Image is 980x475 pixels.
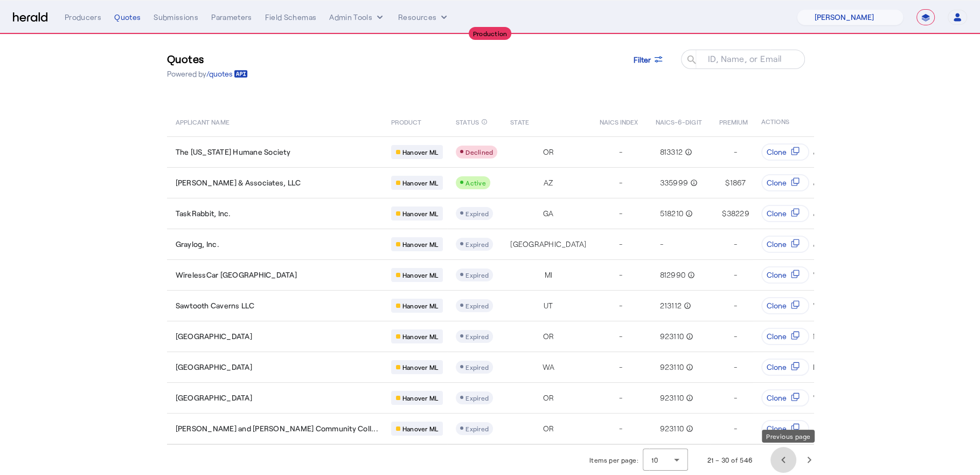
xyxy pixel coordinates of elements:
[619,331,622,342] span: -
[176,331,252,342] span: [GEOGRAPHIC_DATA]
[402,301,439,310] span: Hanover ML
[176,208,231,219] span: TaskRabbit, Inc.
[544,300,553,311] span: UT
[651,456,658,464] span: 10
[719,116,748,127] span: PREMIUM
[767,300,787,311] span: Clone
[659,362,684,373] span: 923110
[655,116,701,127] span: NAICS-6-DIGIT
[545,270,553,280] span: MI
[722,208,726,219] span: $
[619,270,622,280] span: -
[683,208,693,219] mat-icon: info_outline
[767,393,787,403] span: Clone
[796,447,822,473] button: Next page
[465,271,489,279] span: Expired
[659,331,684,342] span: 923110
[761,328,809,345] button: Clone
[465,394,489,402] span: Expired
[402,209,439,218] span: Hanover ML
[465,240,489,248] span: Expired
[761,266,809,284] button: Clone
[659,300,682,311] span: 213112
[683,147,692,157] mat-icon: info_outline
[625,50,672,69] button: Filter
[402,178,439,187] span: Hanover ML
[465,333,489,340] span: Expired
[767,331,787,342] span: Clone
[510,239,586,250] span: [GEOGRAPHIC_DATA]
[767,362,787,373] span: Clone
[619,177,622,188] span: -
[734,147,737,157] span: -
[211,12,252,23] div: Parameters
[734,423,737,434] span: -
[725,177,729,188] span: $
[13,12,47,23] img: Herald Logo
[684,362,693,373] mat-icon: info_outline
[114,12,141,23] div: Quotes
[659,147,683,157] span: 813312
[176,177,301,188] span: [PERSON_NAME] & Associates, LLC
[402,271,439,279] span: Hanover ML
[391,116,422,127] span: PRODUCT
[206,68,248,79] a: /quotes
[456,116,479,127] span: STATUS
[176,147,290,157] span: The [US_STATE] Humane Society
[465,148,493,156] span: Declined
[402,363,439,371] span: Hanover ML
[734,362,737,373] span: -
[176,423,378,434] span: [PERSON_NAME] and [PERSON_NAME] Community Coll...
[154,12,198,23] div: Submissions
[619,147,622,157] span: -
[402,394,439,402] span: Hanover ML
[761,359,809,376] button: Clone
[684,331,693,342] mat-icon: info_outline
[761,297,809,314] button: Clone
[734,300,737,311] span: -
[543,423,554,434] span: OR
[767,423,787,434] span: Clone
[730,177,746,188] span: 1867
[465,425,489,432] span: Expired
[465,363,489,371] span: Expired
[619,362,622,373] span: -
[619,239,622,250] span: -
[688,177,698,188] mat-icon: info_outline
[659,270,685,280] span: 812990
[767,270,787,280] span: Clone
[619,208,622,219] span: -
[176,239,219,250] span: Graylog, Inc.
[761,389,809,407] button: Clone
[685,270,695,280] mat-icon: info_outline
[752,106,814,136] th: ACTIONS
[329,12,385,23] button: internal dropdown menu
[681,54,699,67] mat-icon: search
[402,148,439,156] span: Hanover ML
[465,302,489,309] span: Expired
[726,208,749,219] span: 38229
[465,210,489,217] span: Expired
[469,27,512,40] div: Production
[761,236,809,253] button: Clone
[770,447,796,473] button: Previous page
[619,393,622,403] span: -
[265,12,317,23] div: Field Schemas
[707,53,782,64] mat-label: ID, Name, or Email
[65,12,101,23] div: Producers
[543,208,554,219] span: GA
[167,51,248,66] h3: Quotes
[402,240,439,249] span: Hanover ML
[659,208,683,219] span: 518210
[176,393,252,403] span: [GEOGRAPHIC_DATA]
[659,177,688,188] span: 335999
[176,116,230,127] span: APPLICANT NAME
[761,205,809,222] button: Clone
[481,116,488,128] mat-icon: info_outline
[707,455,753,465] div: 21 – 30 of 546
[167,68,248,79] p: Powered by
[402,332,439,341] span: Hanover ML
[767,239,787,250] span: Clone
[634,54,651,65] span: Filter
[398,12,449,23] button: Resources dropdown menu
